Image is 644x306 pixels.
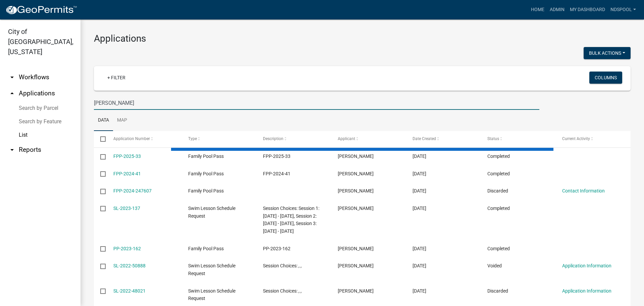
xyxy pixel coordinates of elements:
span: 06/20/2022 [413,288,426,294]
datatable-header-cell: Applicant [331,131,406,147]
span: Session Choices: Session 1: June 5 - June 16, Session 2: June 19 - June 30, Session 3: July 10 - ... [263,206,319,234]
span: Date Created [413,136,436,141]
a: + Filter [102,72,131,84]
span: Application Number [113,136,150,141]
span: 04/12/2025 [413,154,426,159]
span: Swim Lesson Schedule Request [188,263,235,276]
i: arrow_drop_down [8,146,16,154]
datatable-header-cell: Status [481,131,556,147]
span: Larry Wendt [338,246,374,251]
span: Larry Wendt [338,288,374,294]
a: SL-2022-48021 [113,288,146,294]
span: Larry Wendt [338,171,374,176]
a: My Dashboard [567,3,608,16]
span: FPP-2025-33 [263,154,290,159]
span: Swim Lesson Schedule Request [188,206,235,219]
span: Family Pool Pass [188,188,224,193]
span: Current Activity [562,136,590,141]
span: Larry Wendt [338,154,374,159]
span: Status [487,136,499,141]
i: arrow_drop_down [8,73,16,81]
span: FPP-2024-41 [263,171,290,176]
span: Larry Wendt [338,206,374,211]
span: Discarded [487,188,508,193]
span: Description [263,136,283,141]
span: PP-2023-162 [263,246,290,251]
button: Bulk Actions [584,47,631,59]
span: Completed [487,171,510,176]
a: Admin [547,3,567,16]
a: PP-2023-162 [113,246,141,251]
datatable-header-cell: Select [94,131,107,147]
span: Family Pool Pass [188,246,224,251]
a: Data [94,110,113,131]
span: Voided [487,263,502,268]
span: Family Pool Pass [188,154,224,159]
a: Home [528,3,547,16]
span: Applicant [338,136,355,141]
input: Search for applications [94,96,539,110]
span: 05/28/2023 [413,246,426,251]
i: arrow_drop_up [8,89,16,97]
span: Completed [487,154,510,159]
a: NDSpool [608,3,639,16]
span: Discarded [487,288,508,294]
a: FPP-2024-41 [113,171,141,176]
a: Map [113,110,131,131]
a: FPP-2025-33 [113,154,141,159]
datatable-header-cell: Description [257,131,331,147]
a: Application Information [562,288,611,294]
a: Contact Information [562,188,605,193]
span: Larry Wendt [338,188,374,193]
span: Family Pool Pass [188,171,224,176]
h3: Applications [94,33,631,44]
span: Completed [487,246,510,251]
datatable-header-cell: Date Created [406,131,481,147]
span: Type [188,136,197,141]
a: SL-2023-137 [113,206,140,211]
span: 07/07/2022 [413,263,426,268]
span: Swim Lesson Schedule Request [188,288,235,301]
datatable-header-cell: Application Number [107,131,181,147]
a: SL-2022-50888 [113,263,146,268]
datatable-header-cell: Current Activity [556,131,631,147]
span: Session Choices: , , [263,263,302,268]
button: Columns [589,72,622,84]
span: 04/18/2024 [413,188,426,193]
span: Session Choices: , , [263,288,302,294]
a: FPP-2024-247607 [113,188,152,193]
span: 04/18/2024 [413,171,426,176]
span: Completed [487,206,510,211]
span: 05/28/2023 [413,206,426,211]
datatable-header-cell: Type [181,131,256,147]
a: Application Information [562,263,611,268]
span: Larry Wendt [338,263,374,268]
